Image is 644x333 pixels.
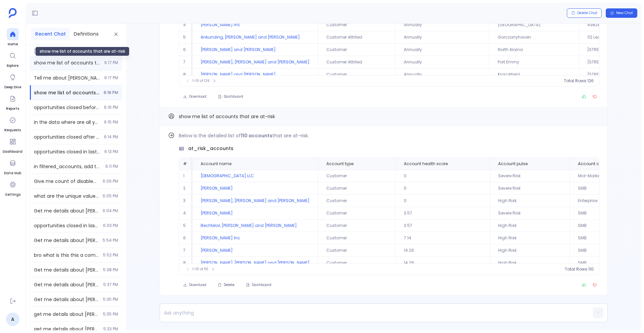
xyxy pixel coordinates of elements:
[224,283,234,287] span: Delete
[616,11,633,15] span: New Chat
[34,267,99,273] span: Get me details about Laurie. Under no circumstances should any sources or metrics be selected for...
[34,311,99,318] span: get me details about Laurie // don't pick any source and metrics
[104,75,118,81] span: 6:17 PM
[4,114,21,133] a: Requests
[326,161,354,166] span: Account type
[193,68,318,81] td: [PERSON_NAME] and [PERSON_NAME]
[34,75,100,81] span: Tell me about [PERSON_NAME] Inc
[4,157,21,176] a: Data Hub
[318,56,395,68] td: Customer Attrited
[193,207,318,220] td: [PERSON_NAME]
[183,161,187,166] span: #
[489,56,579,68] td: Port Emmy
[193,56,318,68] td: [PERSON_NAME], [PERSON_NAME] and [PERSON_NAME]
[193,170,318,182] td: [DEMOGRAPHIC_DATA] LLC
[179,207,193,220] td: 4
[7,42,19,47] span: Home
[490,182,570,195] td: Severe Risk
[193,44,318,56] td: [PERSON_NAME] and [PERSON_NAME]
[577,11,597,15] span: Delete Chat
[35,47,129,56] div: show me list of accounts that are at-risk
[34,163,101,170] span: in filtered_accounts, add the associated users table data
[489,19,579,31] td: [GEOGRAPHIC_DATA]
[241,132,272,139] strong: 110 accounts
[318,220,395,232] td: Customer
[103,223,118,228] span: 6:03 PM
[395,170,490,182] td: 0
[201,161,231,166] span: Account name
[498,161,528,166] span: Account pulse
[318,257,395,269] td: Customer
[395,56,489,68] td: Annually
[103,297,118,302] span: 5:35 PM
[489,44,579,56] td: North Alaina
[318,68,395,81] td: Customer
[104,60,118,65] span: 6:17 PM
[193,220,318,232] td: Bechtelar, [PERSON_NAME] and [PERSON_NAME]
[318,31,395,44] td: Customer Attrited
[193,244,318,257] td: [PERSON_NAME]
[193,182,318,195] td: [PERSON_NAME]
[193,195,318,207] td: [PERSON_NAME], [PERSON_NAME] and [PERSON_NAME]
[179,44,193,56] td: 6
[490,232,570,244] td: High Risk
[587,78,594,84] span: 126
[188,145,233,152] span: at_risk_accounts
[104,90,118,95] span: 6:16 PM
[318,170,395,182] td: Customer
[30,45,122,54] span: [DATE]
[224,94,243,99] span: Dashboard
[588,267,594,272] span: 110
[318,244,395,257] td: Customer
[179,19,193,31] td: 4
[34,59,100,66] span: show me list of accounts that are at-risk
[404,161,448,166] span: Account health score
[34,119,100,126] span: in the data where are all you can see this email : Sage_Crona@hotmail.com
[489,31,579,44] td: Gorczanyhaven
[7,63,19,68] span: Explore
[4,128,21,133] span: Requests
[490,257,570,269] td: High Risk
[104,149,118,154] span: 6:13 PM
[7,50,19,68] a: Explore
[103,326,118,332] span: 5:33 PM
[103,267,118,273] span: 5:38 PM
[4,71,21,90] a: Deep Dive
[490,220,570,232] td: High Risk
[3,149,22,154] span: Dashboard
[179,232,193,244] td: 6
[34,281,99,288] span: Get me details about Laurie. Under no circumstances should any sources or metrics be selected for...
[103,252,118,258] span: 5:52 PM
[490,244,570,257] td: High Risk
[34,134,100,140] span: opportunities closed after last quarter.
[318,44,395,56] td: Customer
[34,237,99,244] span: Get me details about Laurie. Under no circumstances should any sources or metrics be selected for...
[189,94,206,99] span: Download
[179,220,193,232] td: 5
[567,8,602,18] button: Delete Chat
[34,89,100,96] span: show me list of accounts that are at-risk
[193,257,318,269] td: [PERSON_NAME], [PERSON_NAME] and [PERSON_NAME]
[5,179,20,197] a: Settings
[103,238,118,243] span: 5:54 PM
[105,164,118,169] span: 6:11 PM
[31,28,70,40] button: Recent Chat
[563,134,589,139] span: Find out how
[490,195,570,207] td: High Risk
[34,222,99,229] span: opportunities closed in last quarter.
[395,207,490,220] td: 3.57
[34,326,99,332] span: get me details about Laurie
[104,120,118,125] span: 6:15 PM
[490,170,570,182] td: Severe Risk
[103,208,118,213] span: 6:04 PM
[193,267,208,272] span: 1-10 of 110
[213,280,239,290] button: Delete
[103,312,118,317] span: 5:35 PM
[395,19,489,31] td: Annually
[558,132,599,142] button: Find out how
[179,132,599,140] p: Below is the detailed list of that are at-risk.
[252,283,271,287] span: Dashboard
[179,244,193,257] td: 7
[395,244,490,257] td: 14.29
[193,31,318,44] td: Ankunding, [PERSON_NAME] and [PERSON_NAME]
